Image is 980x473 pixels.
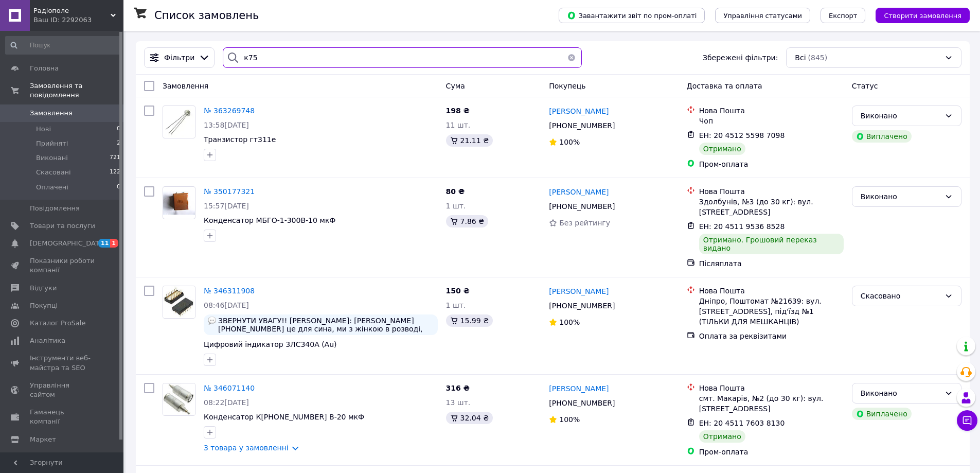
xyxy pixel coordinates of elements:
[30,381,95,399] span: Управління сайтом
[163,107,195,137] img: Фото товару
[699,234,844,254] div: Отримано. Грошовий переказ видано
[861,290,940,302] div: Скасовано
[204,413,364,421] a: Конденсатор К[PHONE_NUMBER] В-20 мкФ
[559,219,610,227] span: Без рейтингу
[549,82,585,90] span: Покупець
[699,331,844,341] div: Оплата за реквізитами
[30,319,85,328] span: Каталог ProSale
[30,239,106,248] span: [DEMOGRAPHIC_DATA]
[204,301,249,309] span: 08:46[DATE]
[852,130,912,143] div: Виплачено
[547,396,617,410] div: [PHONE_NUMBER]
[33,6,111,15] span: Радіополе
[446,412,493,424] div: 32.04 ₴
[446,202,466,210] span: 1 шт.
[117,183,120,192] span: 0
[715,8,810,23] button: Управління статусами
[795,52,806,63] span: Всі
[699,131,785,139] span: ЕН: 20 4512 5598 7098
[204,187,255,196] a: № 350177321
[30,221,95,231] span: Товари та послуги
[699,286,844,296] div: Нова Пошта
[446,187,465,196] span: 80 ₴
[36,139,68,148] span: Прийняті
[808,54,828,62] span: (845)
[699,186,844,197] div: Нова Пошта
[547,299,617,313] div: [PHONE_NUMBER]
[204,340,337,348] a: Цифровий індикатор 3ЛС340А (Au)
[446,215,488,227] div: 7.86 ₴
[567,11,697,20] span: Завантажити звіт по пром-оплаті
[547,118,617,133] div: [PHONE_NUMBER]
[163,186,195,219] a: Фото товару
[5,36,121,55] input: Пошук
[559,415,580,424] span: 100%
[223,47,581,68] input: Пошук за номером замовлення, ПІБ покупця, номером телефону, Email, номером накладної
[30,336,65,345] span: Аналітика
[218,317,434,333] span: ЗВЕРНУТИ УВАГУ!! [PERSON_NAME]: [PERSON_NAME] [PHONE_NUMBER] це для сина, ми з жінкою в розводі, ...
[852,408,912,420] div: Виплачено
[163,82,208,90] span: Замовлення
[204,384,255,392] a: № 346071140
[865,11,970,19] a: Створити замовлення
[36,153,68,163] span: Виконані
[117,139,120,148] span: 2
[446,107,470,115] span: 198 ₴
[829,12,858,20] span: Експорт
[446,287,470,295] span: 150 ₴
[699,143,745,155] div: Отримано
[446,134,493,147] div: 21.11 ₴
[446,314,493,327] div: 15.99 ₴
[861,388,940,399] div: Виконано
[204,202,249,210] span: 15:57[DATE]
[36,125,51,134] span: Нові
[549,107,609,115] span: [PERSON_NAME]
[687,82,762,90] span: Доставка та оплата
[204,121,249,129] span: 13:58[DATE]
[163,106,195,138] a: Фото товару
[559,8,705,23] button: Завантажити звіт по пром-оплаті
[884,12,961,20] span: Створити замовлення
[549,286,609,296] a: [PERSON_NAME]
[110,168,120,177] span: 122
[164,52,194,63] span: Фільтри
[204,135,276,144] span: Транзистор гт311е
[30,301,58,310] span: Покупці
[204,287,255,295] a: № 346311908
[117,125,120,134] span: 0
[446,398,471,407] span: 13 шт.
[957,410,977,431] button: Чат з покупцем
[36,183,68,192] span: Оплачені
[699,419,785,427] span: ЕН: 20 4511 7603 8130
[204,107,255,115] a: № 363269748
[699,197,844,217] div: Здолбунів, №3 (до 30 кг): вул. [STREET_ADDRESS]
[699,447,844,457] div: Пром-оплата
[559,138,580,146] span: 100%
[204,398,249,407] span: 08:22[DATE]
[549,287,609,295] span: [PERSON_NAME]
[30,354,95,372] span: Інструменти веб-майстра та SEO
[699,116,844,126] div: Чоп
[703,52,778,63] span: Збережені фільтри:
[699,393,844,414] div: смт. Макарів, №2 (до 30 кг): вул. [STREET_ADDRESS]
[876,8,970,23] button: Створити замовлення
[446,82,465,90] span: Cума
[204,216,335,224] a: Конденсатор МБГО-1-300В-10 мкФ
[163,383,195,416] a: Фото товару
[110,239,118,248] span: 1
[699,159,844,169] div: Пром-оплата
[723,12,802,20] span: Управління статусами
[549,384,609,393] span: [PERSON_NAME]
[163,191,195,215] img: Фото товару
[861,191,940,202] div: Виконано
[699,222,785,231] span: ЕН: 20 4511 9536 8528
[861,110,940,121] div: Виконано
[852,82,878,90] span: Статус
